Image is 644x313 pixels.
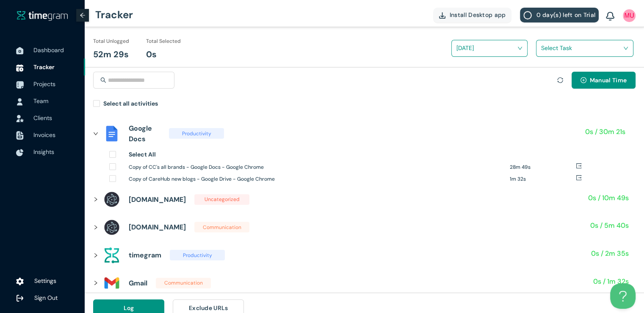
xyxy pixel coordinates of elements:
[93,131,98,136] span: right
[33,63,55,71] span: Tracker
[16,64,24,72] img: TimeTrackerIcon
[557,77,563,83] span: sync
[93,253,98,258] span: right
[169,128,224,139] span: Productivity
[520,8,599,22] button: 0 day(s) left on Trial
[34,277,56,285] span: Settings
[95,2,133,28] h1: Tracker
[93,37,129,45] h1: Total Unlogged
[590,75,627,85] span: Manual Time
[510,163,576,171] h1: 28m 49s
[124,303,134,313] span: Log
[103,219,120,236] img: assets%2Ficons%2Felectron-logo.png
[591,248,629,259] h1: 0s / 2m 35s
[129,278,147,288] h1: Gmail
[93,197,98,202] span: right
[17,10,68,21] a: timegram
[16,115,24,122] img: InvoiceIcon
[189,303,228,313] span: Exclude URLs
[588,193,629,203] h1: 0s / 10m 49s
[610,283,636,309] iframe: Toggle Customer Support
[580,77,586,84] span: plus-circle
[623,9,636,22] img: UserIcon
[16,277,24,286] img: settings.78e04af822cf15d41b38c81147b09f22.svg
[146,37,181,45] h1: Total Selected
[80,12,86,18] span: arrow-left
[194,194,249,205] span: Uncategorized
[129,150,156,159] h1: Select All
[93,48,129,61] h1: 52m 29s
[103,125,120,142] img: assets%2Ficons%2Fdocs_official.png
[16,131,24,140] img: InvoiceIcon
[129,163,503,171] h1: Copy of CC's all brands - Google Docs - Google Chrome
[156,278,211,288] span: Communication
[129,222,186,232] h1: [DOMAIN_NAME]
[590,220,629,231] h1: 0s / 5m 40s
[536,10,595,20] span: 0 day(s) left on Trial
[103,247,120,264] img: assets%2Ficons%2Ftg.png
[606,12,614,21] img: BellIcon
[439,12,445,19] img: DownloadApp
[33,80,55,88] span: Projects
[170,250,225,260] span: Productivity
[16,81,24,89] img: ProjectIcon
[93,225,98,230] span: right
[16,98,24,106] img: UserIcon
[16,294,24,302] img: logOut.ca60ddd252d7bab9102ea2608abe0238.svg
[103,191,120,208] img: assets%2Ficons%2Felectron-logo.png
[129,123,160,144] h1: Google Docs
[34,294,58,302] span: Sign Out
[33,131,55,139] span: Invoices
[433,8,512,22] button: Install Desktop app
[103,274,120,291] img: assets%2Ficons%2Ficons8-gmail-240.png
[576,163,582,169] span: export
[33,114,52,122] span: Clients
[510,175,576,183] h1: 1m 32s
[17,11,68,21] img: timegram
[33,46,64,54] span: Dashboard
[194,222,249,232] span: Communication
[585,126,625,137] h1: 0s / 30m 21s
[16,149,24,156] img: InsightsIcon
[129,250,161,260] h1: timegram
[146,48,157,61] h1: 0s
[103,99,158,108] h1: Select all activities
[16,47,24,55] img: DashboardIcon
[33,148,54,156] span: Insights
[129,175,503,183] h1: Copy of CareHub new blogs - Google Drive - Google Chrome
[129,194,186,205] h1: [DOMAIN_NAME]
[593,276,629,287] h1: 0s / 1m 32s
[576,175,582,181] span: export
[450,10,506,20] span: Install Desktop app
[93,280,98,285] span: right
[100,77,106,83] span: search
[33,97,48,105] span: Team
[572,72,636,89] button: plus-circleManual Time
